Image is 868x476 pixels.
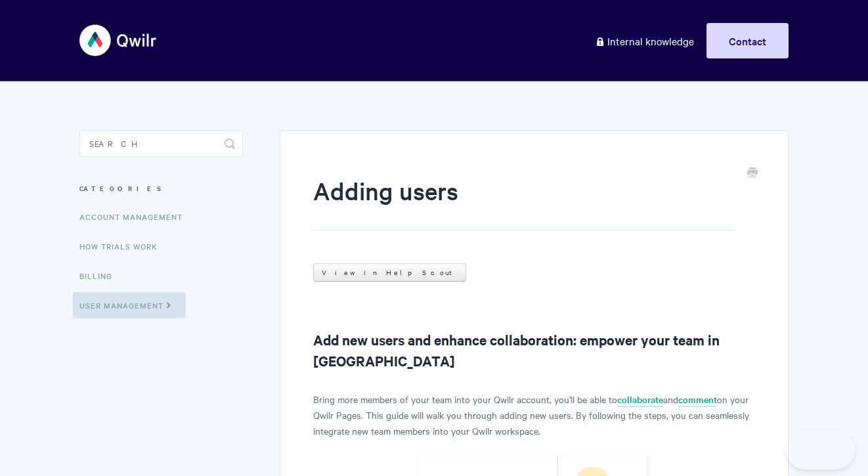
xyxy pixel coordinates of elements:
[79,177,243,200] h3: Categories
[585,23,704,58] a: Internal knowledge
[79,16,158,65] img: Qwilr Help Center
[79,233,167,259] a: How Trials Work
[678,393,717,407] a: comment
[313,263,466,282] a: View in Help Scout
[73,292,186,318] a: User Management
[313,391,755,439] p: Bring more members of your team into your Qwilr account, you'll be able to and on your Qwilr Page...
[313,329,755,371] h2: Add new users and enhance collaboration: empower your team in [GEOGRAPHIC_DATA]
[786,430,855,469] iframe: Toggle Customer Support
[79,204,192,230] a: Account Management
[706,23,789,58] a: Contact
[617,393,663,407] a: collaborate
[747,166,758,181] a: Print this Article
[313,174,735,230] h1: Adding users
[79,131,243,157] input: Search
[79,263,122,289] a: Billing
